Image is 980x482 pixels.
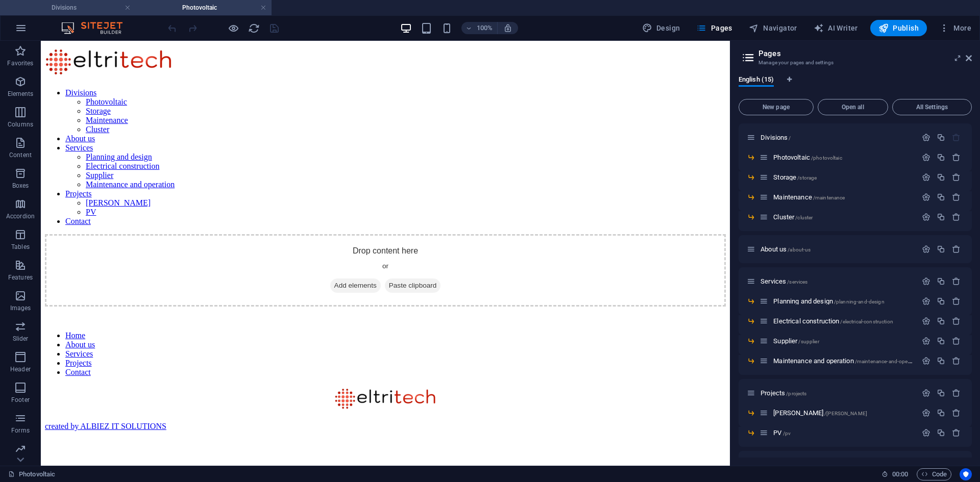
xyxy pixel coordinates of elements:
div: Settings [922,277,930,286]
span: Open all [822,104,884,110]
h3: Manage your pages and settings [758,58,951,67]
div: Design (Ctrl+Alt+Y) [638,20,684,36]
span: /electrical-construction [840,319,893,324]
span: /pv [783,430,791,436]
img: Editor Logo [59,22,135,34]
button: Design [638,20,684,36]
div: Duplicate [937,389,945,397]
span: Click to open page [773,337,819,345]
button: Code [917,468,951,480]
div: Services/services [757,278,917,285]
div: Cluster/cluster [770,214,917,220]
div: The startpage cannot be deleted [952,133,961,142]
p: Accordion [6,212,35,220]
p: Tables [11,243,30,251]
span: Click to open page [761,389,806,397]
span: All Settings [897,104,967,110]
span: Click to open page [773,213,813,221]
div: Settings [922,193,930,201]
span: 00 00 [892,468,908,480]
button: Usercentrics [960,468,972,480]
div: Settings [922,409,930,417]
div: Duplicate [937,213,945,221]
div: Duplicate [937,317,945,325]
div: Electrical construction/electrical-construction [770,318,917,324]
span: More [939,23,971,33]
div: Supplier/supplier [770,338,917,344]
span: /maintenance [813,195,845,200]
span: Click to open page [773,429,791,437]
div: PV/pv [770,429,917,436]
a: Click to cancel selection. Double-click to open Pages [8,468,55,480]
p: Content [9,151,32,159]
div: Duplicate [937,193,945,201]
span: /photovoltaic [811,155,842,161]
span: /[PERSON_NAME] [824,411,867,416]
span: Click to open page [773,409,867,417]
button: All Settings [892,99,972,115]
div: Duplicate [937,297,945,306]
span: Click to open page [773,317,893,325]
div: Remove [952,337,961,345]
span: Paste clipboard [344,238,400,252]
p: Elements [8,90,34,98]
button: Open all [818,99,888,115]
div: Settings [922,428,930,437]
div: Remove [952,428,961,437]
div: About us/about-us [757,246,917,252]
h4: Photovoltaic [136,2,272,13]
span: Add elements [289,238,340,252]
span: Code [921,468,947,480]
span: /supplier [798,339,819,344]
span: Click to open page [761,245,811,253]
div: Remove [952,213,961,221]
span: /storage [797,175,817,181]
i: On resize automatically adjust zoom level to fit chosen device. [503,23,512,33]
div: Settings [922,133,930,142]
div: Duplicate [937,245,945,253]
button: Navigator [745,20,801,36]
div: Duplicate [937,428,945,437]
span: Click to open page [773,173,817,181]
div: Settings [922,297,930,306]
span: Click to open page [773,357,921,365]
div: Divisions/ [757,134,917,141]
span: /projects [786,391,806,396]
div: Maintenance and operation/maintenance-and-operation [770,358,917,364]
p: Boxes [12,182,29,190]
div: Duplicate [937,277,945,286]
div: Remove [952,409,961,417]
p: Forms [11,426,30,435]
button: More [935,20,975,36]
span: /services [787,279,807,285]
span: Click to open page [761,134,791,141]
div: Duplicate [937,337,945,345]
div: Storage/storage [770,174,917,181]
div: Settings [922,245,930,253]
span: New page [743,104,809,110]
p: Footer [11,396,30,404]
button: reload [248,22,260,34]
div: Remove [952,193,961,201]
div: Remove [952,153,961,162]
div: Settings [922,337,930,345]
span: Click to open page [773,193,845,201]
div: Remove [952,173,961,182]
span: Click to open page [761,277,807,285]
span: English (15) [739,73,774,88]
button: 100% [461,22,498,34]
h6: Session time [881,468,909,480]
span: /maintenance-and-operation [855,359,921,364]
div: Remove [952,317,961,325]
div: Remove [952,357,961,365]
button: Publish [870,20,927,36]
button: AI Writer [810,20,862,36]
span: : [899,470,901,478]
span: Pages [696,23,732,33]
div: Remove [952,297,961,306]
div: Settings [922,389,930,397]
span: /cluster [795,215,813,220]
i: Reload page [248,22,260,34]
div: Remove [952,245,961,253]
h2: Pages [758,49,972,58]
